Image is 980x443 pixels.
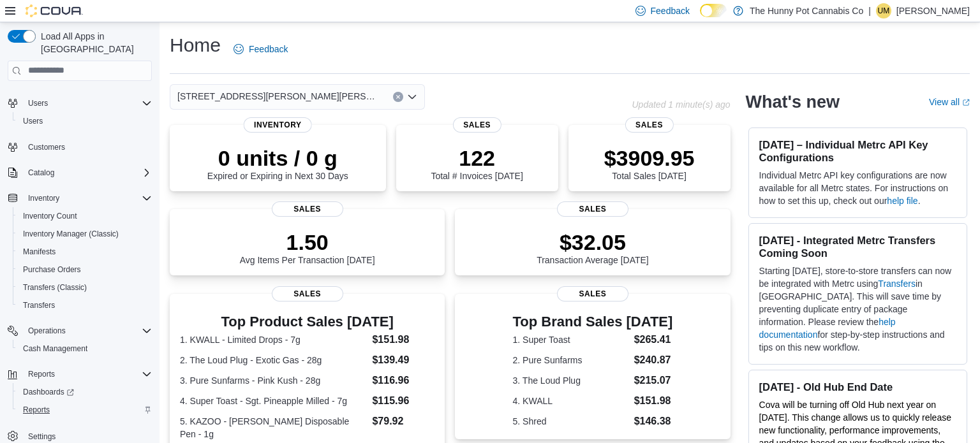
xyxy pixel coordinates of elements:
span: [STREET_ADDRESS][PERSON_NAME][PERSON_NAME] [177,89,380,104]
p: 122 [431,145,523,171]
dd: $146.38 [634,414,673,429]
a: Feedback [228,36,293,62]
img: Cova [26,4,83,17]
button: Inventory [23,191,64,206]
dt: 4. KWALL [513,395,629,407]
span: Users [23,96,152,111]
span: Purchase Orders [18,262,152,277]
span: Reports [23,367,152,382]
p: Individual Metrc API key configurations are now available for all Metrc states. For instructions ... [759,169,956,207]
div: Total # Invoices [DATE] [431,145,523,181]
a: Reports [18,402,55,418]
dd: $116.96 [372,373,434,388]
span: Transfers (Classic) [23,282,87,293]
span: Reports [28,369,55,379]
span: Users [23,116,43,126]
p: $3909.95 [604,145,695,171]
dd: $115.96 [372,393,434,409]
a: View allExternal link [929,97,970,107]
div: Uldarico Maramo [876,3,891,18]
dt: 2. The Loud Plug - Exotic Gas - 28g [180,354,367,367]
span: Settings [28,432,56,442]
button: Users [13,112,157,130]
dt: 2. Pure Sunfarms [513,354,629,367]
span: Transfers [23,300,55,310]
button: Users [23,96,53,111]
dt: 3. The Loud Plug [513,374,629,387]
dt: 5. Shred [513,415,629,428]
button: Inventory Count [13,207,157,225]
a: Transfers [18,298,60,313]
button: Users [3,94,157,112]
h3: [DATE] – Individual Metrc API Key Configurations [759,138,956,164]
dd: $265.41 [634,332,673,347]
span: Customers [28,142,65,152]
span: Inventory [244,117,312,133]
p: $32.05 [537,229,649,255]
span: Load All Apps in [GEOGRAPHIC_DATA] [36,30,152,55]
p: 1.50 [240,229,375,255]
span: Manifests [18,244,152,259]
p: The Hunny Pot Cannabis Co [750,3,863,18]
a: Customers [23,140,70,155]
dd: $139.49 [372,352,434,368]
div: Avg Items Per Transaction [DATE] [240,229,375,265]
span: Cash Management [23,344,87,354]
div: Total Sales [DATE] [604,145,695,181]
a: Transfers [878,279,916,289]
a: Users [18,113,48,129]
h3: [DATE] - Integrated Metrc Transfers Coming Soon [759,234,956,259]
span: Reports [23,405,50,415]
span: Dashboards [23,387,74,397]
dd: $240.87 [634,352,673,368]
div: Transaction Average [DATE] [537,229,649,265]
a: Dashboards [13,383,157,401]
h3: Top Brand Sales [DATE] [513,314,673,330]
button: Operations [23,323,71,338]
a: help documentation [759,317,896,340]
a: Manifests [18,244,61,259]
p: | [868,3,871,18]
button: Cash Management [13,340,157,358]
a: Inventory Manager (Classic) [18,226,124,242]
svg: External link [962,99,970,106]
span: Purchase Orders [23,265,81,275]
span: Sales [453,117,501,133]
span: Catalog [28,168,54,178]
a: Cash Management [18,341,93,356]
span: Inventory Manager (Classic) [18,226,152,242]
button: Manifests [13,243,157,261]
button: Operations [3,322,157,340]
dd: $79.92 [372,414,434,429]
span: Feedback [651,4,690,17]
button: Customers [3,138,157,156]
dt: 4. Super Toast - Sgt. Pineapple Milled - 7g [180,395,367,407]
button: Purchase Orders [13,261,157,279]
p: Starting [DATE], store-to-store transfers can now be integrated with Metrc using in [GEOGRAPHIC_D... [759,265,956,354]
span: Customers [23,139,152,155]
a: Inventory Count [18,208,82,224]
dd: $151.98 [634,393,673,409]
span: UM [878,3,890,18]
dt: 3. Pure Sunfarms - Pink Kush - 28g [180,374,367,387]
a: Transfers (Classic) [18,280,92,295]
p: Updated 1 minute(s) ago [632,99,730,110]
span: Users [18,113,152,129]
dd: $215.07 [634,373,673,388]
span: Sales [272,286,343,301]
a: Purchase Orders [18,262,86,277]
button: Catalog [3,164,157,182]
span: Feedback [249,43,288,55]
a: Dashboards [18,384,79,400]
button: Reports [3,365,157,383]
button: Inventory Manager (Classic) [13,225,157,243]
span: Inventory Count [18,208,152,224]
button: Reports [23,367,60,382]
a: help file [887,196,917,206]
span: Transfers (Classic) [18,280,152,295]
input: Dark Mode [700,4,727,17]
button: Inventory [3,189,157,207]
button: Open list of options [407,92,417,102]
span: Inventory Count [23,211,77,221]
